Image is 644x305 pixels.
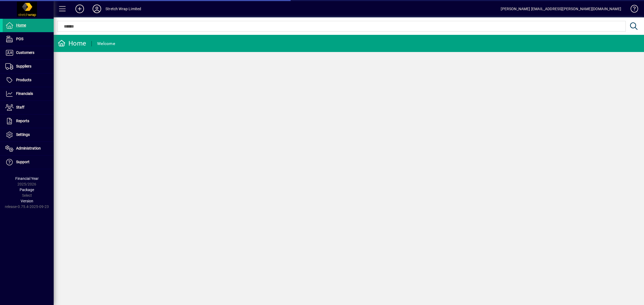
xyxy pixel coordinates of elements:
[3,87,54,101] a: Financials
[3,128,54,142] a: Settings
[16,37,23,41] span: POS
[16,91,33,96] span: Financials
[3,142,54,155] a: Administration
[16,78,31,82] span: Products
[627,1,637,18] a: Knowledge Base
[3,101,54,114] a: Staff
[16,160,30,164] span: Support
[16,50,34,55] span: Customers
[16,146,41,150] span: Administration
[3,32,54,46] a: POS
[21,199,33,203] span: Version
[3,73,54,87] a: Products
[16,132,30,137] span: Settings
[16,119,29,123] span: Reports
[3,155,54,169] a: Support
[16,64,31,68] span: Suppliers
[105,5,141,13] div: Stretch Wrap Limited
[16,23,26,27] span: Home
[88,4,105,14] button: Profile
[3,114,54,128] a: Reports
[20,188,34,192] span: Package
[97,39,115,48] div: Welcome
[16,105,24,109] span: Staff
[3,46,54,59] a: Customers
[501,5,621,13] div: [PERSON_NAME] [EMAIL_ADDRESS][PERSON_NAME][DOMAIN_NAME]
[58,39,86,48] div: Home
[3,60,54,73] a: Suppliers
[71,4,88,14] button: Add
[15,176,39,181] span: Financial Year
